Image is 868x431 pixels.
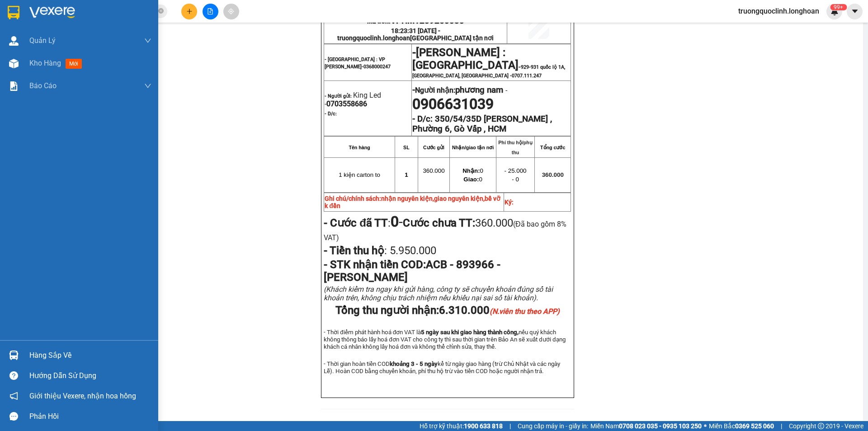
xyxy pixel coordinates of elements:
[412,51,565,79] span: -
[391,213,399,230] strong: 0
[325,195,500,209] strong: Ghi chú/chính sách:
[66,59,82,69] span: mới
[9,392,18,400] span: notification
[9,59,19,68] img: warehouse-icon
[158,8,164,14] span: close-circle
[462,167,480,174] strong: Nhận:
[349,145,370,150] strong: Tên hàng
[464,422,503,430] strong: 1900 633 818
[735,422,774,430] strong: 0369 525 060
[518,421,588,431] span: Cung cấp máy in - giấy in:
[186,8,193,14] span: plus
[455,85,503,95] span: phương nam
[324,217,403,229] span: :
[387,244,436,257] span: 5.950.000
[542,171,564,178] span: 360.000
[325,57,391,70] span: - [GEOGRAPHIC_DATA] : VP [PERSON_NAME]-
[324,285,553,302] span: (Khách kiểm tra ngay khi gửi hàng, công ty sẽ chuyển khoản đúng số tài khoản trên, không chịu trá...
[412,85,503,95] strong: -
[420,421,503,431] span: Hỗ trợ kỹ thuật:
[410,34,494,42] span: [GEOGRAPHIC_DATA] tận nơi
[29,410,151,423] div: Phản hồi
[324,244,384,257] strong: - Tiền thu hộ
[412,95,494,113] span: 0906631039
[505,199,514,206] strong: Ký:
[512,176,519,183] span: - 0
[390,360,438,367] strong: khoảng 3 - 5 ngày
[391,213,403,230] span: -
[9,81,19,91] img: solution-icon
[512,73,542,79] span: 0707.111.247
[505,167,527,174] span: - 25.000
[9,412,18,421] span: message
[324,220,566,242] span: (Đã bao gồm 8% VAT)
[463,176,479,183] strong: Giao:
[228,8,234,14] span: aim
[452,145,494,150] strong: Nhận/giao tận nơi
[412,114,433,124] strong: - D/c:
[326,99,367,108] span: 0703558686
[421,329,519,336] strong: 5 ngày sau khi giao hàng thành công,
[8,6,19,19] img: logo-vxr
[71,31,180,47] span: CÔNG TY TNHH CHUYỂN PHÁT NHANH BẢO AN
[851,7,859,15] span: caret-down
[423,145,444,150] strong: Cước gửi
[405,171,408,178] span: 1
[203,4,218,19] button: file-add
[830,7,839,15] img: icon-new-feature
[503,86,507,95] span: -
[704,424,707,428] span: ⚪️
[325,93,352,99] strong: - Người gửi:
[339,171,380,178] span: 1 kiện carton to
[324,217,388,229] strong: - Cước đã TT
[64,4,183,16] strong: PHIẾU DÁN LÊN HÀNG
[9,36,19,46] img: warehouse-icon
[324,258,500,284] span: - STK nhận tiền COD:
[363,64,391,70] span: 0368000247
[540,145,565,150] strong: Tổng cước
[325,111,337,117] strong: - D/c:
[337,27,494,42] span: 18:23:31 [DATE] -
[590,421,702,431] span: Miền Nam
[403,217,475,229] strong: Cước chưa TT:
[324,360,560,374] span: - Thời gian hoàn tiền COD kể từ ngày giao hàng (trừ Chủ Nhật và các ngày Lễ). Hoàn COD bằng chuyể...
[619,422,702,430] strong: 0708 023 035 - 0935 103 250
[325,195,500,209] span: nhận nguyên kiện,giao nguyên kiện,bể vỡ k đền
[144,37,151,44] span: down
[818,423,824,429] span: copyright
[781,421,782,431] span: |
[509,421,511,431] span: |
[731,5,826,17] span: truongquoclinh.longhoan
[324,244,436,257] span: :
[847,4,863,19] button: caret-down
[9,371,18,380] span: question-circle
[4,55,140,67] span: Mã đơn: VPHM1309250001
[412,114,552,134] strong: 350/54/35D [PERSON_NAME] , Phường 6, Gò Vấp , HCM
[29,390,136,402] span: Giới thiệu Vexere, nhận hoa hồng
[324,329,565,350] span: - Thời điểm phát hành hoá đơn VAT là nếu quý khách không thông báo lấy hoá đơn VAT cho công ty th...
[25,31,48,38] strong: CSKH:
[337,34,494,42] span: truongquoclinh.longhoan
[709,421,774,431] span: Miền Bắc
[412,46,416,59] span: -
[223,4,239,19] button: aim
[29,369,151,383] div: Hướng dẫn sử dụng
[415,86,503,95] span: Người nhận:
[9,350,19,360] img: warehouse-icon
[498,140,533,155] strong: Phí thu hộ/phụ thu
[207,8,213,14] span: file-add
[144,82,151,90] span: down
[325,91,381,108] span: King Led -
[61,18,186,28] span: Ngày in phiếu: 08:16 ngày
[463,176,482,183] span: 0
[412,46,519,71] span: [PERSON_NAME] : [GEOGRAPHIC_DATA]
[29,35,56,46] span: Quản Lý
[181,4,197,19] button: plus
[490,307,560,316] em: (N.viên thu theo APP)
[29,80,57,91] span: Báo cáo
[830,4,847,10] sup: 366
[423,167,444,174] span: 360.000
[367,18,465,25] span: Mã đơn:
[29,59,61,67] span: Kho hàng
[335,304,560,317] span: Tổng thu người nhận:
